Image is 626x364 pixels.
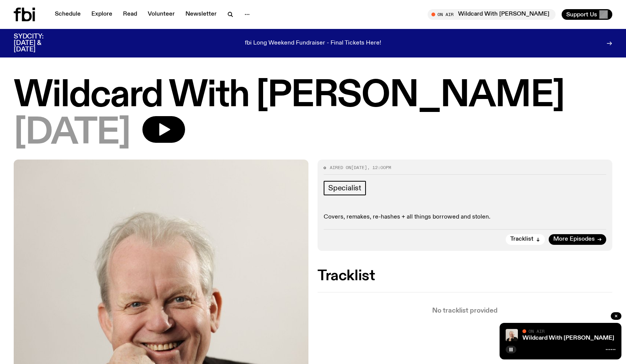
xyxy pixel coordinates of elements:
[245,40,381,47] p: fbi Long Weekend Fundraiser - Final Tickets Here!
[549,234,606,245] a: More Episodes
[324,214,606,221] p: Covers, remakes, re-hashes + all things borrowed and stolen.
[14,79,612,113] h1: Wildcard With [PERSON_NAME]
[87,9,117,20] a: Explore
[566,11,597,18] span: Support Us
[14,34,62,53] h3: SYDCITY: [DATE] & [DATE]
[529,329,545,334] span: On Air
[506,329,518,341] img: Stuart is smiling charmingly, wearing a black t-shirt against a stark white background.
[510,236,533,242] span: Tracklist
[562,9,612,20] button: Support Us
[318,269,612,283] h2: Tracklist
[318,308,612,314] p: No tracklist provided
[181,9,221,20] a: Newsletter
[522,335,614,341] a: Wildcard With [PERSON_NAME]
[324,181,366,195] a: Specialist
[14,116,130,150] span: [DATE]
[118,9,142,20] a: Read
[367,164,391,171] span: , 12:00pm
[428,9,556,20] button: On AirWildcard With [PERSON_NAME]
[328,184,361,192] span: Specialist
[50,9,85,20] a: Schedule
[506,234,545,245] button: Tracklist
[330,164,351,171] span: Aired on
[143,9,179,20] a: Volunteer
[553,236,595,242] span: More Episodes
[351,164,367,171] span: [DATE]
